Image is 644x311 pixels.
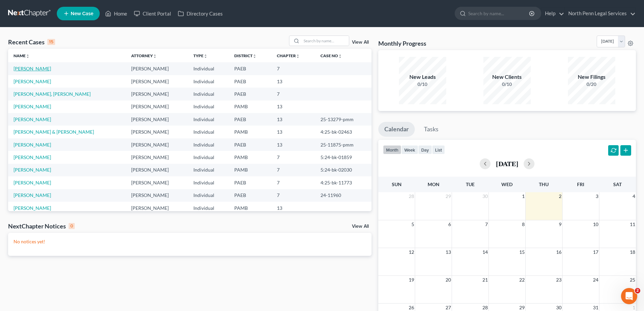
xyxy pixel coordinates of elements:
[635,288,640,293] span: 2
[315,189,372,202] td: 24-11960
[519,248,525,256] span: 15
[271,101,315,113] td: 13
[484,220,488,228] span: 7
[521,220,525,228] span: 8
[411,220,415,228] span: 5
[188,101,229,113] td: Individual
[408,248,415,256] span: 12
[126,151,188,163] td: [PERSON_NAME]
[401,145,418,154] button: week
[577,181,584,187] span: Fri
[592,248,599,256] span: 17
[14,167,51,173] a: [PERSON_NAME]
[14,53,30,58] a: Nameunfold_more
[229,202,271,214] td: PAMB
[565,7,636,20] a: North Penn Legal Services
[71,11,93,16] span: New Case
[14,205,51,211] a: [PERSON_NAME]
[352,224,369,229] a: View All
[131,53,157,58] a: Attorneyunfold_more
[315,113,372,126] td: 25-13279-pmm
[193,53,208,58] a: Typeunfold_more
[234,53,257,58] a: Districtunfold_more
[14,238,366,245] p: No notices yet!
[568,73,615,81] div: New Filings
[14,116,51,122] a: [PERSON_NAME]
[539,181,549,187] span: Thu
[126,138,188,151] td: [PERSON_NAME]
[126,62,188,75] td: [PERSON_NAME]
[482,192,488,200] span: 30
[271,176,315,189] td: 7
[229,138,271,151] td: PAEB
[378,122,415,137] a: Calendar
[592,220,599,228] span: 10
[542,7,564,20] a: Help
[519,276,525,284] span: 22
[496,160,518,167] h2: [DATE]
[315,176,372,189] td: 4:25-bk-11773
[613,181,622,187] span: Sat
[558,192,562,200] span: 2
[445,248,452,256] span: 13
[271,75,315,88] td: 13
[188,88,229,100] td: Individual
[188,151,229,163] td: Individual
[47,39,55,45] div: 15
[14,180,51,185] a: [PERSON_NAME]
[595,192,599,200] span: 3
[126,75,188,88] td: [PERSON_NAME]
[277,53,300,58] a: Chapterunfold_more
[14,154,51,160] a: [PERSON_NAME]
[253,54,257,58] i: unfold_more
[126,126,188,138] td: [PERSON_NAME]
[418,122,445,137] a: Tasks
[271,164,315,176] td: 7
[188,202,229,214] td: Individual
[592,276,599,284] span: 24
[448,220,452,228] span: 6
[445,192,452,200] span: 29
[392,181,402,187] span: Sun
[315,126,372,138] td: 4:25-bk-02463
[445,276,452,284] span: 20
[378,39,426,47] h3: Monthly Progress
[399,81,446,88] div: 0/10
[102,7,130,20] a: Home
[126,88,188,100] td: [PERSON_NAME]
[338,54,342,58] i: unfold_more
[302,36,349,46] input: Search by name...
[271,62,315,75] td: 7
[408,276,415,284] span: 19
[383,145,401,154] button: month
[629,276,636,284] span: 25
[568,81,615,88] div: 0/20
[188,176,229,189] td: Individual
[229,189,271,202] td: PAEB
[69,223,75,229] div: 0
[315,138,372,151] td: 25-11875-pmm
[501,181,512,187] span: Wed
[188,75,229,88] td: Individual
[296,54,300,58] i: unfold_more
[229,176,271,189] td: PAEB
[482,248,488,256] span: 14
[229,164,271,176] td: PAMB
[14,192,51,198] a: [PERSON_NAME]
[229,101,271,113] td: PAMB
[188,113,229,126] td: Individual
[621,288,637,304] iframe: Intercom live chat
[126,176,188,189] td: [PERSON_NAME]
[126,113,188,126] td: [PERSON_NAME]
[271,202,315,214] td: 13
[130,7,174,20] a: Client Portal
[432,145,445,154] button: list
[629,248,636,256] span: 18
[555,276,562,284] span: 23
[315,164,372,176] td: 5:24-bk-02030
[629,220,636,228] span: 11
[8,38,55,46] div: Recent Cases
[555,248,562,256] span: 16
[126,189,188,202] td: [PERSON_NAME]
[271,189,315,202] td: 7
